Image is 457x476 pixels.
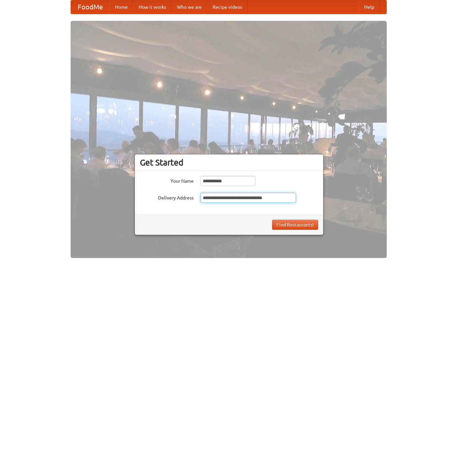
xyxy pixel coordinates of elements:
label: Delivery Address [140,193,194,201]
a: Who we are [172,0,207,14]
a: Help [359,0,380,14]
a: FoodMe [71,0,110,14]
a: How it works [133,0,172,14]
h3: Get Started [140,157,318,168]
a: Recipe videos [207,0,247,14]
a: Home [110,0,133,14]
button: Find Restaurants! [272,220,318,230]
label: Your Name [140,176,194,184]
